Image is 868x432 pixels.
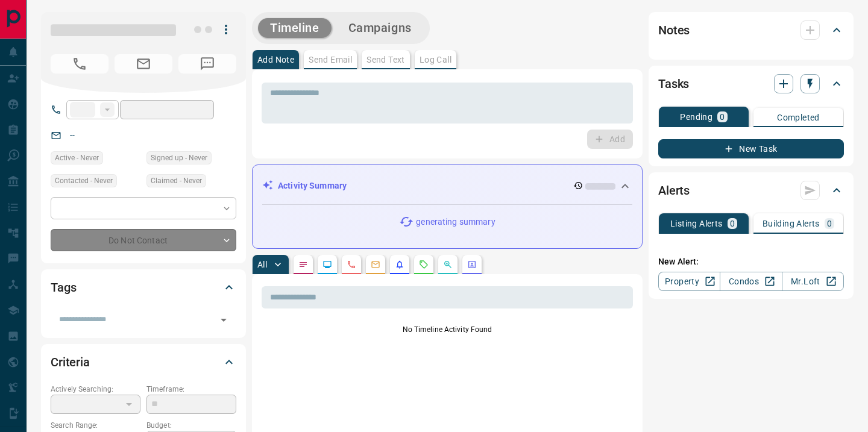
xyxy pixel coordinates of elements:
[395,260,404,269] svg: Listing Alerts
[658,74,689,93] h2: Tasks
[443,260,453,269] svg: Opportunities
[115,54,172,74] span: No Email
[827,219,832,228] p: 0
[215,311,232,328] button: Open
[658,272,720,291] a: Property
[658,181,690,200] h2: Alerts
[658,255,844,268] p: New Alert:
[55,152,99,164] span: Active - Never
[51,278,76,297] h2: Tags
[146,420,236,431] p: Budget:
[151,175,202,187] span: Claimed - Never
[262,175,632,197] div: Activity Summary
[257,55,294,64] p: Add Note
[720,113,725,121] p: 0
[262,324,633,335] p: No Timeline Activity Found
[55,175,113,187] span: Contacted - Never
[371,260,380,269] svg: Emails
[782,272,844,291] a: Mr.Loft
[763,219,820,228] p: Building Alerts
[658,69,844,98] div: Tasks
[51,348,236,377] div: Criteria
[730,219,735,228] p: 0
[658,176,844,205] div: Alerts
[51,229,236,251] div: Do Not Contact
[298,260,308,269] svg: Notes
[336,18,424,38] button: Campaigns
[658,139,844,158] button: New Task
[670,219,723,228] p: Listing Alerts
[658,20,690,40] h2: Notes
[720,272,782,291] a: Condos
[146,384,236,395] p: Timeframe:
[51,352,90,372] h2: Criteria
[347,260,356,269] svg: Calls
[51,384,140,395] p: Actively Searching:
[257,260,267,269] p: All
[419,260,429,269] svg: Requests
[278,180,347,192] p: Activity Summary
[178,54,236,74] span: No Number
[151,152,207,164] span: Signed up - Never
[51,273,236,302] div: Tags
[322,260,332,269] svg: Lead Browsing Activity
[777,113,820,122] p: Completed
[680,113,712,121] p: Pending
[51,54,108,74] span: No Number
[70,130,75,140] a: --
[51,420,140,431] p: Search Range:
[258,18,332,38] button: Timeline
[416,216,495,228] p: generating summary
[658,16,844,45] div: Notes
[467,260,477,269] svg: Agent Actions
